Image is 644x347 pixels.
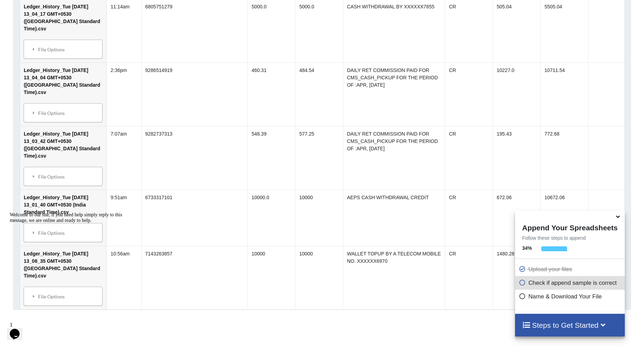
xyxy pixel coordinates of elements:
td: WALLET TOPUP BY A TELECOM MOBILE NO. XXXXXX6970 [343,246,445,309]
p: Name & Download Your File [519,292,623,301]
td: 1480.28 [492,246,540,309]
div: Welcome to our site, if you need help simply reply to this message, we are online and ready to help. [3,3,129,14]
iframe: chat widget [7,319,29,340]
td: 9:51am [106,189,141,246]
td: 10711.54 [540,62,588,126]
td: 6733317101 [141,189,247,246]
td: 577.25 [295,126,343,189]
td: CR [445,189,493,246]
td: 10000 [295,189,343,246]
td: 772.68 [540,126,588,189]
p: Follow these steps to append [515,234,624,241]
iframe: chat widget [7,209,133,316]
td: 460.31 [247,62,295,126]
td: 10672.06 [540,189,588,246]
td: Ledger_History_Tue [DATE] 13_03_42 GMT+0530 ([GEOGRAPHIC_DATA] Standard Time).csv [20,126,106,189]
td: CR [445,62,493,126]
h4: Append Your Spreadsheets [515,222,624,232]
td: 548.39 [247,126,295,189]
td: 10227.0 [492,62,540,126]
td: 9286514919 [141,62,247,126]
td: DAILY RET COMMISSION PAID FOR CMS_CASH_PICKUP FOR THE PERIOD OF :APR, [DATE] [343,126,445,189]
div: File Options [26,169,100,183]
td: 672.06 [492,189,540,246]
span: Welcome to our site, if you need help simply reply to this message, we are online and ready to help. [3,3,115,14]
p: Upload your files [519,265,623,274]
td: 9282737313 [141,126,247,189]
td: 7:07am [106,126,141,189]
td: 195.43 [492,126,540,189]
p: Check if append sample is correct [519,279,623,287]
td: CR [445,126,493,189]
td: 10000.0 [247,189,295,246]
td: 484.54 [295,62,343,126]
td: DAILY RET COMMISSION PAID FOR CMS_CASH_PICKUP FOR THE PERIOD OF :APR, [DATE] [343,62,445,126]
td: 2:36pm [106,62,141,126]
td: 10000 [295,246,343,309]
td: Ledger_History_Tue [DATE] 13_01_40 GMT+0530 (India Standard Time).csv [20,189,106,246]
h4: Steps to Get Started [522,321,617,330]
td: 10000 [247,246,295,309]
td: CR [445,246,493,309]
td: AEPS CASH WITHDRAWAL CREDIT [343,189,445,246]
td: 7143263857 [141,246,247,309]
b: 34 % [522,245,532,251]
div: File Options [26,42,100,56]
td: Ledger_History_Tue [DATE] 13_04_04 GMT+0530 ([GEOGRAPHIC_DATA] Standard Time).csv [20,62,106,126]
div: File Options [26,105,100,120]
